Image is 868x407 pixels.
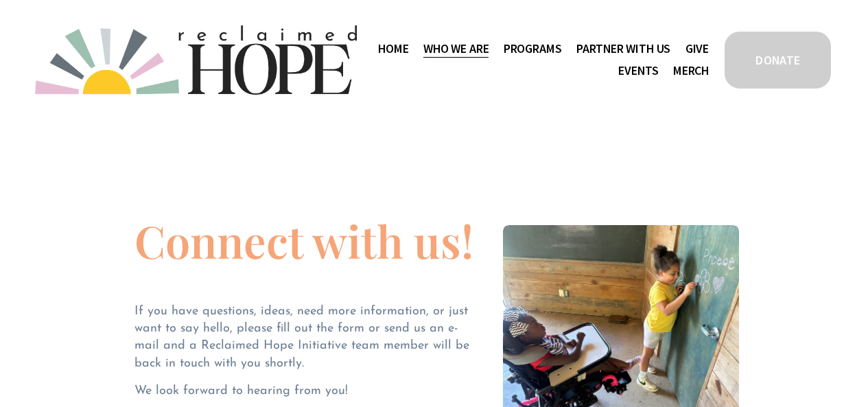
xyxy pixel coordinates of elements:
[134,305,473,370] span: If you have questions, ideas, need more information, or just want to say hello, please fill out t...
[618,60,658,82] a: Events
[576,38,670,60] a: folder dropdown
[423,39,489,59] span: Who We Are
[134,218,473,263] h1: Connect with us!
[576,39,670,59] span: Partner With Us
[378,38,408,60] a: Home
[685,38,709,60] a: Give
[504,38,562,60] a: folder dropdown
[723,30,833,91] a: DONATE
[134,384,348,397] span: We look forward to hearing from you!
[504,39,562,59] span: Programs
[423,38,489,60] a: folder dropdown
[673,60,709,82] a: Merch
[35,25,357,95] img: Reclaimed Hope Initiative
